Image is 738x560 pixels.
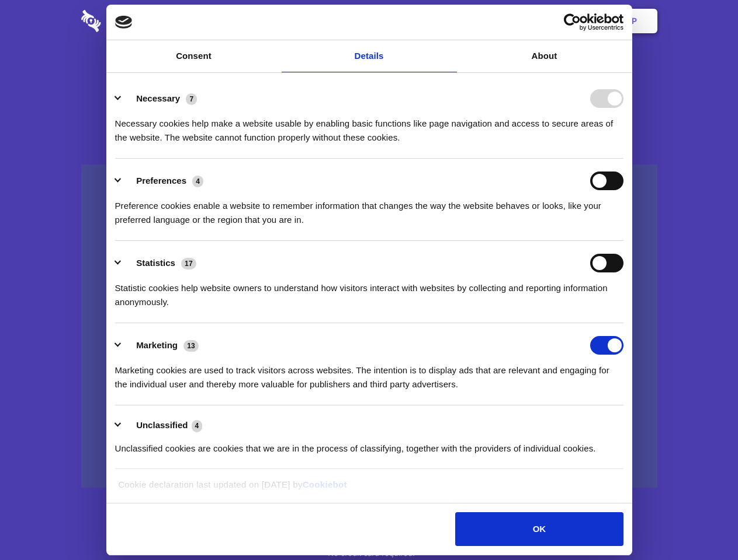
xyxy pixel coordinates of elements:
label: Marketing [136,340,178,350]
div: Necessary cookies help make a website usable by enabling basic functions like page navigation and... [115,108,623,145]
a: Cookiebot [303,480,347,489]
a: Wistia video thumbnail [81,164,657,488]
div: Preference cookies enable a website to remember information that changes the way the website beha... [115,190,623,227]
a: Consent [106,40,282,72]
div: Marketing cookies are used to track visitors across websites. The intention is to display ads tha... [115,355,623,391]
img: logo-wordmark-white-trans-d4663122ce5f474addd5e946df7df03e33cb6a1c49d2221995e7729f52c070b2.svg [81,10,181,32]
label: Preferences [136,176,186,185]
iframe: Drift Widget Chat Controller [680,502,724,546]
a: Contact [474,3,528,39]
span: 13 [183,340,199,352]
a: Details [282,40,457,72]
span: 7 [186,93,197,105]
label: Necessary [136,93,180,103]
a: Login [530,3,581,39]
button: Marketing (13) [115,336,206,355]
a: Usercentrics Cookiebot - opens in a new window [521,13,623,31]
button: Necessary (7) [115,89,205,108]
span: 4 [192,176,203,187]
a: Pricing [343,3,394,39]
img: logo [115,16,133,29]
button: Preferences (4) [115,171,211,190]
h4: Auto-redaction of sensitive data, encrypted data sharing and self-destructing private chats. Shar... [81,106,657,145]
div: Statistic cookies help website owners to understand how visitors interact with websites by collec... [115,272,623,309]
span: 4 [192,420,203,432]
button: Statistics (17) [115,254,204,272]
button: OK [455,512,623,546]
span: 17 [181,258,196,269]
div: Cookie declaration last updated on [DATE] by [109,478,629,501]
button: Unclassified (4) [115,418,210,433]
div: Unclassified cookies are cookies that we are in the process of classifying, together with the pro... [115,433,623,456]
h1: Eliminate Slack Data Loss. [81,52,657,94]
a: About [457,40,632,72]
label: Statistics [136,258,175,268]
